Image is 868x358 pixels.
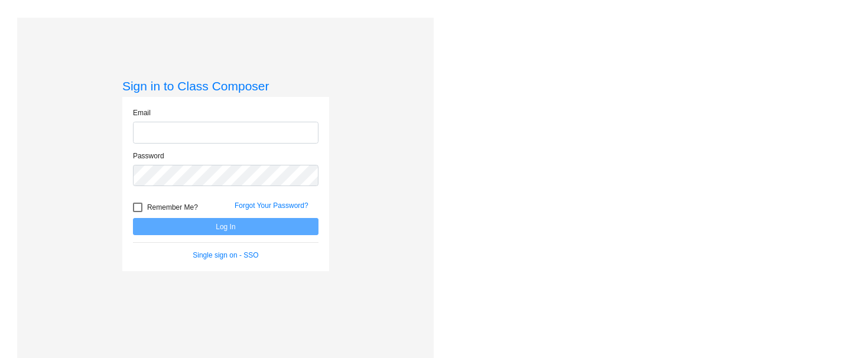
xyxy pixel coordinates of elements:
label: Password [133,151,164,161]
label: Email [133,108,151,118]
span: Remember Me? [147,200,198,214]
h3: Sign in to Class Composer [122,79,329,93]
a: Forgot Your Password? [235,201,308,210]
button: Log In [133,218,318,235]
a: Single sign on - SSO [193,251,258,259]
